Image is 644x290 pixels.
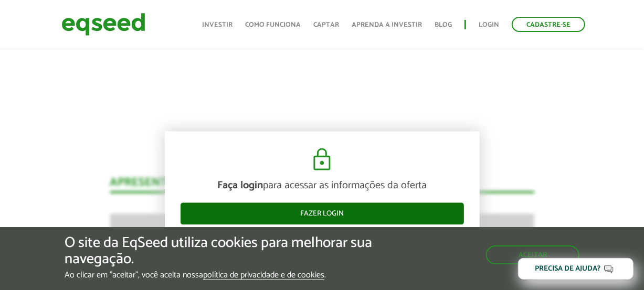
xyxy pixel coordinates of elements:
[512,17,585,32] a: Cadastre-se
[61,10,145,38] img: EqSeed
[65,235,374,267] h5: O site da EqSeed utiliza cookies para melhorar sua navegação.
[479,22,499,28] a: Login
[65,270,374,280] p: Ao clicar em "aceitar", você aceita nossa .
[309,147,335,172] img: cadeado.svg
[435,22,452,28] a: Blog
[245,22,301,28] a: Como funciona
[181,202,464,224] a: Fazer login
[313,22,339,28] a: Captar
[181,179,464,192] p: para acessar as informações da oferta
[217,177,263,194] strong: Faça login
[202,22,233,28] a: Investir
[203,271,324,280] a: política de privacidade e de cookies
[486,245,579,264] button: Aceitar
[352,22,422,28] a: Aprenda a investir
